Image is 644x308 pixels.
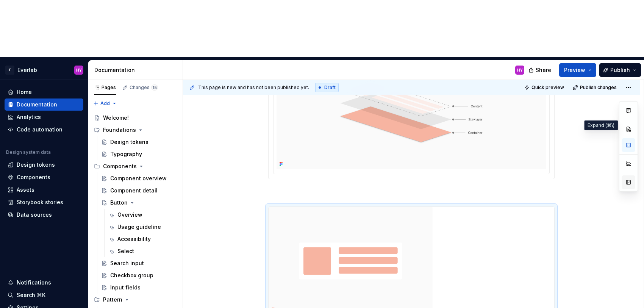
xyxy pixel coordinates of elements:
span: Draft [324,84,336,91]
div: Button [110,199,128,206]
div: Design system data [6,149,51,155]
a: Home [5,86,83,98]
a: Select [105,245,180,257]
a: Input fields [98,281,180,294]
div: Welcome! [103,114,129,122]
a: Accessibility [105,233,180,245]
div: Pattern [103,296,122,303]
div: Component detail [110,187,158,194]
div: Changes [130,84,158,91]
button: Quick preview [522,82,567,93]
a: Component detail [98,184,180,197]
span: Share [536,66,551,74]
div: Overview [117,211,142,219]
button: Publish [599,63,641,77]
div: Storybook stories [17,199,63,206]
span: Preview [564,66,585,74]
div: Documentation [94,66,180,74]
div: Foundations [91,124,180,136]
span: Add [100,100,110,106]
div: HY [517,67,523,73]
span: This page is new and has not been published yet. [198,84,309,91]
div: HY [76,67,82,73]
div: Data sources [17,211,52,219]
div: Search ⌘K [17,291,45,299]
a: Welcome! [91,112,180,124]
div: Design tokens [110,138,148,146]
div: Design tokens [17,161,55,169]
button: Search ⌘K [5,289,83,301]
a: Typography [98,148,180,160]
span: Publish [610,66,630,74]
div: Component overview [110,175,167,182]
div: Components [17,174,50,181]
div: Notifications [17,279,51,286]
span: 15 [151,84,158,91]
a: Components [5,171,83,183]
a: Data sources [5,209,83,221]
a: Design tokens [98,136,180,148]
a: Code automation [5,124,83,136]
div: Pattern [91,294,180,306]
a: Assets [5,184,83,196]
div: Checkbox group [110,272,153,279]
div: Expand (⌘\) [584,120,618,130]
button: Publish changes [571,82,620,93]
a: Storybook stories [5,196,83,208]
div: Components [91,160,180,172]
div: Pages [94,84,116,91]
a: Analytics [5,111,83,123]
div: Input fields [110,284,141,291]
a: Design tokens [5,159,83,171]
div: Typography [110,150,142,158]
button: Notifications [5,277,83,289]
div: E [5,66,14,75]
div: Foundations [103,126,136,134]
button: EEverlabHY [2,62,86,78]
div: Code automation [17,126,63,133]
button: Preview [559,63,596,77]
span: Quick preview [531,84,564,91]
a: Documentation [5,98,83,111]
span: Publish changes [580,84,617,91]
a: Checkbox group [98,269,180,281]
button: Add [91,98,119,109]
div: Home [17,88,32,96]
div: Documentation [17,101,57,108]
div: Assets [17,186,34,194]
div: Usage guideline [117,223,161,231]
a: Overview [105,209,180,221]
div: Analytics [17,113,41,121]
div: Select [117,247,134,255]
a: Usage guideline [105,221,180,233]
a: Search input [98,257,180,269]
a: Component overview [98,172,180,184]
div: Everlab [17,66,37,74]
div: Accessibility [117,235,151,243]
div: Search input [110,260,144,267]
div: Components [103,163,137,170]
button: Share [525,63,556,77]
a: Button [98,197,180,209]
